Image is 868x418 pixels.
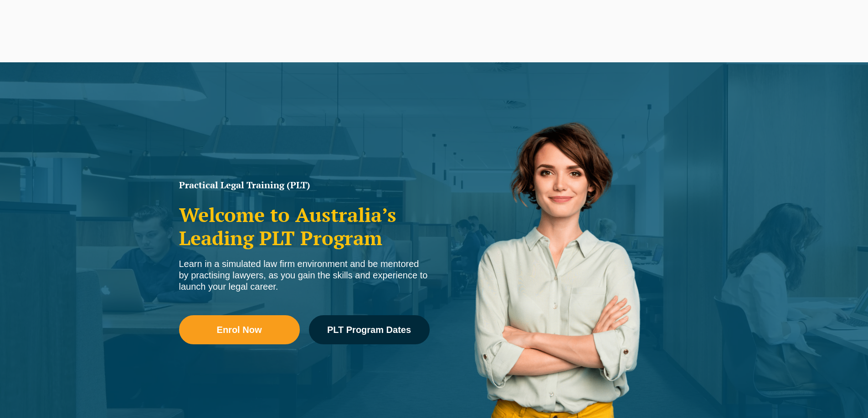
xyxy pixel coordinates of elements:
[217,325,262,334] span: Enrol Now
[179,315,300,344] a: Enrol Now
[327,325,411,334] span: PLT Program Dates
[309,315,430,344] a: PLT Program Dates
[179,258,430,292] div: Learn in a simulated law firm environment and be mentored by practising lawyers, as you gain the ...
[179,181,430,190] h1: Practical Legal Training (PLT)
[179,203,430,249] h2: Welcome to Australia’s Leading PLT Program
